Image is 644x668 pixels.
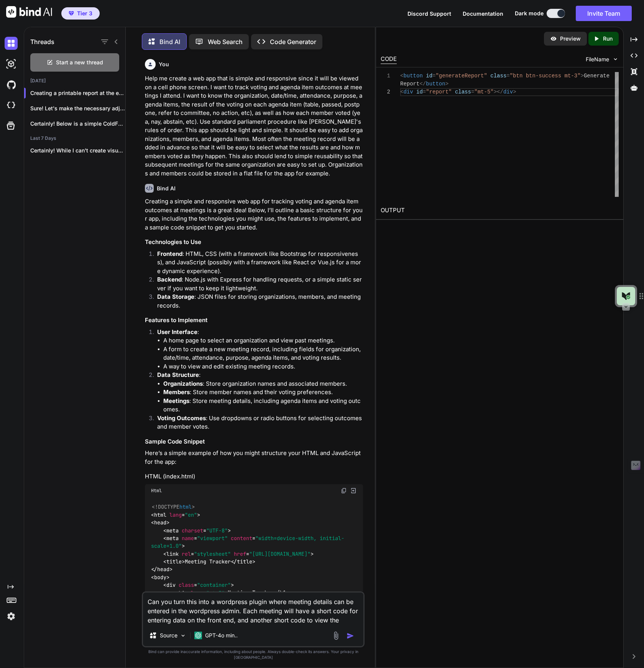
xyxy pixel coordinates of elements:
span: "btn btn-success mt-3" [510,73,581,79]
p: Bind can provide inaccurate information, including about people. Always double-check its answers.... [142,649,365,660]
h6: Bind AI [157,185,176,192]
span: lang [169,511,182,518]
span: html [154,511,166,518]
span: link [166,550,179,557]
div: CODE [381,55,397,64]
span: = [471,89,474,95]
span: h1 [179,589,185,596]
strong: Organizations [163,380,203,387]
span: div [503,89,513,95]
span: class [188,589,203,596]
div: 2 [381,88,390,96]
span: rel [182,550,191,557]
span: "[URL][DOMAIN_NAME]" [249,550,310,557]
p: GPT-4o min.. [205,632,238,639]
span: = [432,73,435,79]
span: Html [151,488,162,494]
span: <!DOCTYPE > [152,504,195,511]
span: href [234,550,246,557]
span: button [426,81,445,87]
h6: You [159,61,169,68]
h2: Last 7 Days [24,135,125,141]
span: button [404,73,423,79]
p: Bind AI [159,37,180,46]
span: < = = > [163,550,314,557]
h1: Threads [30,37,54,46]
img: GPT-4o mini [194,632,202,639]
span: div [166,581,176,588]
span: body [154,574,166,581]
span: < = > [176,589,228,596]
p: Here’s a simple example of how you might structure your HTML and JavaScript for the app: [145,449,363,466]
span: Dark mode [515,10,544,17]
span: div [404,89,413,95]
span: Tier 3 [77,10,92,17]
img: cloudideIcon [5,99,18,112]
p: Creating a simple and responsive web app for tracking voting and agenda item outcomes at meetings... [145,197,363,232]
span: meta [166,535,179,542]
span: < > [163,558,185,565]
li: : Store meeting details, including agenda items and voting outcomes. [163,397,363,414]
h4: HTML (index.html) [145,472,363,481]
img: chevron down [612,56,619,62]
p: Run [603,35,613,43]
li: A home page to select an organization and view past meetings. [163,336,363,345]
strong: Data Structure [157,371,199,378]
strong: Frontend [157,250,182,257]
p: Sure! Let's make the necessary adjustments to... [30,105,125,112]
span: < = = > [151,535,344,549]
span: "stylesheet" [194,550,231,557]
img: premium [69,11,74,16]
span: > [581,73,584,79]
span: title [166,558,182,565]
button: Discord Support [407,10,451,18]
p: : [157,371,363,380]
strong: Voting Outcomes [157,414,206,422]
span: </ > [231,558,255,565]
span: "generateReport" [436,73,487,79]
span: </ [420,81,426,87]
span: > [513,89,516,95]
p: Preview [560,35,581,43]
span: id [426,73,432,79]
h2: OUTPUT [376,201,623,219]
strong: Members [163,388,190,396]
img: icon [347,632,354,640]
span: "mt-5" [474,89,493,95]
span: class [455,89,471,95]
span: </ > [274,589,289,596]
span: "UTF-8" [206,527,228,534]
span: FileName [586,56,609,63]
p: : Use dropdowns or radio buttons for selecting outcomes and member votes. [157,414,363,431]
span: head [154,519,166,526]
span: "report" [426,89,452,95]
li: : Node.js with Express for handling requests, or a simple static server if you want to keep it li... [151,275,363,293]
img: Open in Browser [350,487,357,494]
h3: Technologies to Use [145,238,363,247]
h2: [DATE] [24,78,125,84]
div: 1 [381,72,390,80]
img: darkAi-studio [5,57,18,70]
img: copy [341,488,347,494]
p: Certainly! While I can't create visual designs... [30,147,125,154]
span: < = > [151,511,200,518]
li: A form to create a new meeting record, including fields for organization, date/time, attendance, ... [163,345,363,362]
span: < = > [163,527,231,534]
img: attachment [332,631,340,640]
p: Creating a printable report at the end o... [30,89,125,97]
button: premiumTier 3 [61,7,100,20]
span: "mt-5" [206,589,225,596]
li: : Store member names and their voting preferences. [163,388,363,397]
span: < [400,89,403,95]
p: Help me create a web app that is simple and responsive since it will be viewed on a cell phone sc... [145,74,363,178]
span: Start a new thread [56,59,103,66]
span: name [182,535,194,542]
strong: Meetings [163,397,189,404]
span: < = > [163,581,234,588]
span: content [231,535,252,542]
span: "en" [185,511,197,518]
p: Code Generator [270,37,316,46]
span: < > [151,519,169,526]
span: > [445,81,449,87]
button: Invite Team [576,6,632,21]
